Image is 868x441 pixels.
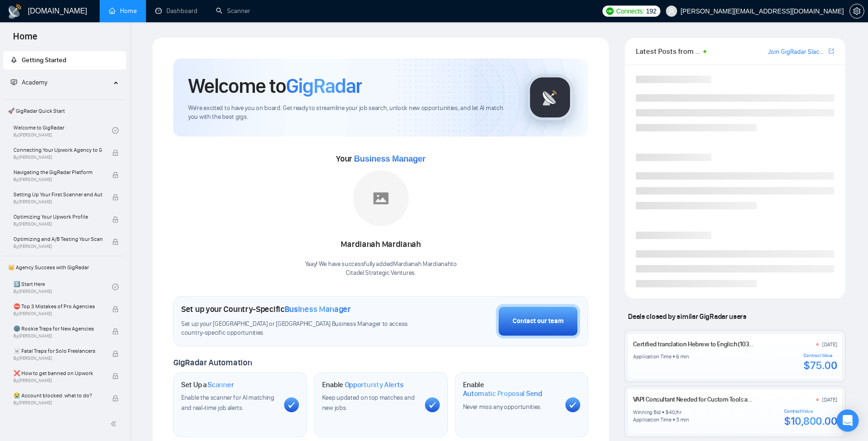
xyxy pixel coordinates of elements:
span: GigRadar Automation [173,357,252,368]
span: ⛔ Top 3 Mistakes of Pro Agencies [13,302,102,311]
span: double-left [110,419,120,428]
span: Never miss any opportunities. [463,403,542,411]
img: logo [7,4,22,19]
span: 🚀 GigRadar Quick Start [4,102,125,120]
span: lock [112,149,119,156]
div: Yaay! We have successfully added Mardianah Mardianah to [305,260,457,278]
span: lock [112,328,119,335]
a: dashboardDashboard [155,7,197,15]
h1: Enable [322,380,404,389]
span: Deals closed by similar GigRadar users [624,308,750,324]
a: 1️⃣ Start HereBy[PERSON_NAME] [13,277,112,297]
span: lock [112,306,119,312]
div: 5 min [676,416,689,423]
div: Application Time [633,416,672,423]
span: Academy [22,78,47,86]
span: user [668,8,675,14]
span: ❌ How to get banned on Upwork [13,369,102,378]
span: ☠️ Fatal Traps for Solo Freelancers [13,346,102,356]
div: Open Intercom Messenger [836,409,859,432]
span: Business Manager [285,304,351,314]
span: By [PERSON_NAME] [13,400,102,406]
button: Contact our team [496,304,580,338]
span: lock [112,350,119,357]
div: Contract Value [784,409,837,414]
span: By [PERSON_NAME] [13,378,102,383]
span: Optimizing Your Upwork Profile [13,212,102,221]
span: lock [112,373,119,379]
a: Welcome to GigRadarBy[PERSON_NAME] [13,120,112,141]
a: export [829,47,834,56]
span: By [PERSON_NAME] [13,333,102,339]
span: Navigating the GigRadar Platform [13,168,102,177]
span: By [PERSON_NAME] [13,356,102,361]
span: lock [112,172,119,178]
span: check-circle [112,127,119,134]
span: By [PERSON_NAME] [13,177,102,182]
span: export [829,47,834,55]
div: $10,800.00 [784,414,837,428]
span: By [PERSON_NAME] [13,311,102,317]
img: placeholder.png [353,170,409,226]
span: rocket [11,57,17,63]
div: Contract Value [804,353,837,358]
span: Latest Posts from the GigRadar Community [636,45,701,57]
span: setting [850,7,864,15]
span: By [PERSON_NAME] [13,199,102,205]
span: Connects: [616,6,644,16]
li: Getting Started [3,51,126,70]
img: gigradar-logo.png [527,74,573,121]
span: lock [112,194,119,201]
div: 40 [669,409,675,416]
span: lock [112,216,119,223]
h1: Welcome to [188,73,362,98]
div: 6 min [676,353,689,360]
span: fund-projection-screen [11,79,17,85]
div: Mardianah Mardianah [305,237,457,253]
span: Setting Up Your First Scanner and Auto-Bidder [13,190,102,199]
span: lock [112,239,119,245]
span: 😭 Account blocked: what to do? [13,391,102,400]
button: setting [849,4,864,19]
a: Certified translation Hebrew to English (1030 words) [633,340,772,348]
span: Keep updated on top matches and new jobs. [322,394,415,412]
span: Scanner [208,380,234,389]
span: By [PERSON_NAME] [13,155,102,160]
p: Citadel Strategic Ventures . [305,269,457,278]
span: 192 [646,6,656,16]
h1: Enable [463,380,558,398]
span: Your [336,154,425,164]
span: GigRadar [286,73,362,98]
span: Business Manager [354,154,425,163]
a: homeHome [109,7,137,15]
div: Application Time [633,353,672,360]
span: Automatic Proposal Send [463,389,542,398]
div: $75.00 [804,358,837,372]
div: Winning Bid [633,409,661,416]
span: We're excited to have you on board. Get ready to streamline your job search, unlock new opportuni... [188,104,512,122]
span: 👑 Agency Success with GigRadar [4,258,125,277]
span: By [PERSON_NAME] [13,244,102,249]
img: upwork-logo.png [606,7,614,15]
span: lock [112,395,119,402]
span: By [PERSON_NAME] [13,221,102,227]
span: Home [6,30,45,49]
span: Optimizing and A/B Testing Your Scanner for Better Results [13,234,102,244]
div: [DATE] [822,341,837,348]
div: $ [665,409,669,416]
div: Contact our team [513,316,564,326]
a: setting [849,7,864,15]
h1: Set Up a [181,380,234,389]
div: /hr [675,409,682,416]
span: Opportunity Alerts [345,380,404,389]
span: check-circle [112,284,119,290]
span: Enable the scanner for AI matching and real-time job alerts. [181,394,274,412]
div: [DATE] [822,396,837,403]
span: Academy [11,78,47,86]
span: 🌚 Rookie Traps for New Agencies [13,324,102,333]
a: Join GigRadar Slack Community [768,47,827,57]
span: Getting Started [22,56,66,64]
a: VAPI Consultant Needed for Custom Tools and Prompt Engineering [633,396,809,403]
span: Connecting Your Upwork Agency to GigRadar [13,145,102,155]
span: Set up your [GEOGRAPHIC_DATA] or [GEOGRAPHIC_DATA] Business Manager to access country-specific op... [181,320,421,337]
